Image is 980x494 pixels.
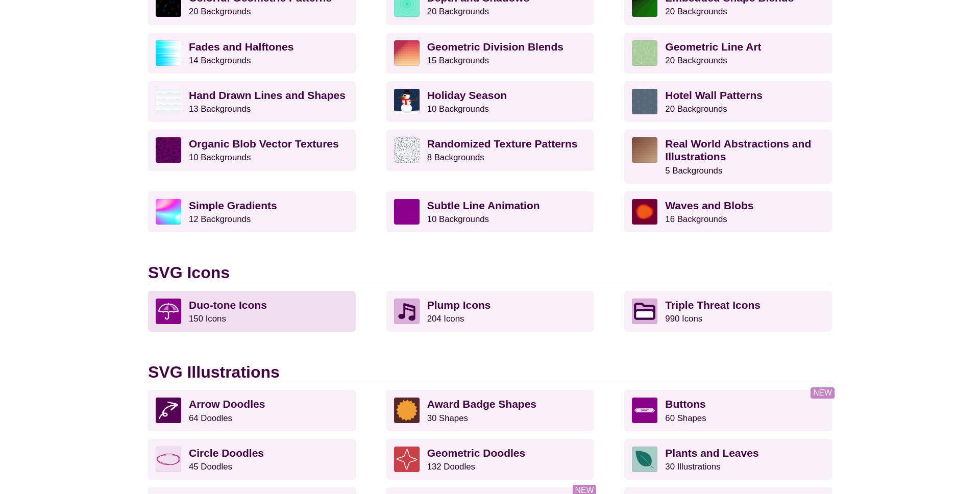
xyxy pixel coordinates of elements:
[427,104,489,114] small: 10 Backgrounds
[189,153,251,162] small: 10 Backgrounds
[427,200,540,211] strong: Subtle Line Animation
[665,138,811,162] strong: Real World Abstractions and Illustrations
[189,299,267,311] strong: Duo-tone Icons
[665,104,727,114] small: 20 Backgrounds
[148,191,356,232] a: Simple Gradients12 Backgrounds
[386,291,594,332] a: Plump Icons204 Icons
[665,398,705,410] strong: Buttons
[427,398,536,410] strong: Award Badge Shapes
[624,33,832,73] a: Geometric Line Art20 Backgrounds
[386,390,594,431] a: Award Badge Shapes30 Shapes
[189,214,251,224] small: 12 Backgrounds
[632,137,657,163] img: wooden floor pattern
[189,413,232,423] small: 64 Doodles
[427,7,489,16] small: 20 Backgrounds
[189,138,339,150] strong: Organic Blob Vector Textures
[665,56,727,65] small: 20 Backgrounds
[148,81,356,122] a: Hand Drawn Lines and Shapes13 Backgrounds
[665,214,727,224] small: 16 Backgrounds
[427,214,489,224] small: 10 Backgrounds
[156,89,181,114] img: white subtle wave background
[665,413,706,423] small: 60 Shapes
[394,40,420,66] img: red-to-yellow gradient large pixel grid
[665,462,720,472] small: 30 Illustrations
[427,56,489,65] small: 15 Backgrounds
[394,199,420,225] img: a line grid with a slope perspective
[148,291,356,332] a: Duo-tone Icons150 Icons
[632,89,657,114] img: intersecting outlined circles formation pattern
[624,439,832,480] a: Plants and Leaves30 Illustrations
[427,413,468,423] small: 30 Shapes
[386,130,594,170] a: Randomized Texture Patterns8 Backgrounds
[156,398,181,423] img: twisting arrow
[624,390,832,431] a: Buttons60 Shapes
[156,447,181,472] img: svg double circle
[427,314,464,324] small: 204 Icons
[632,398,657,423] img: button with arrow caps
[148,33,356,73] a: Fades and Halftones14 Backgrounds
[394,89,420,114] img: vector art snowman with black hat, branch arms, and carrot nose
[665,166,722,176] small: 5 Backgrounds
[632,299,657,324] img: Folder icon
[156,299,181,324] img: umbrella icon
[386,191,594,232] a: Subtle Line Animation10 Backgrounds
[189,41,293,53] strong: Fades and Halftones
[386,33,594,73] a: Geometric Division Blends15 Backgrounds
[386,81,594,122] a: Holiday Season10 Backgrounds
[394,398,420,423] img: Award Badge Shape
[427,462,475,472] small: 132 Doodles
[386,439,594,480] a: Geometric Doodles132 Doodles
[665,314,702,324] small: 990 Icons
[156,137,181,163] img: Purple vector splotches
[624,81,832,122] a: Hotel Wall Patterns20 Backgrounds
[427,89,507,101] strong: Holiday Season
[665,41,761,53] strong: Geometric Line Art
[189,89,346,101] strong: Hand Drawn Lines and Shapes
[624,191,832,232] a: Waves and Blobs16 Backgrounds
[148,263,832,283] h2: SVG Icons
[427,153,484,162] small: 8 Backgrounds
[148,130,356,170] a: Organic Blob Vector Textures10 Backgrounds
[624,291,832,332] a: Triple Threat Icons990 Icons
[427,41,563,53] strong: Geometric Division Blends
[427,138,578,150] strong: Randomized Texture Patterns
[665,299,761,311] strong: Triple Threat Icons
[394,137,420,163] img: gray texture pattern on white
[189,56,251,65] small: 14 Backgrounds
[189,200,277,211] strong: Simple Gradients
[189,7,251,16] small: 20 Backgrounds
[156,40,181,66] img: blue lights stretching horizontally over white
[665,447,758,459] strong: Plants and Leaves
[632,40,657,66] img: geometric web of connecting lines
[665,200,753,211] strong: Waves and Blobs
[394,447,420,472] img: hand-drawn star outline doodle
[632,447,657,472] img: vector leaf
[189,104,251,114] small: 13 Backgrounds
[394,299,420,324] img: Musical note icon
[189,314,226,324] small: 150 Icons
[189,462,232,472] small: 45 Doodles
[665,7,727,16] small: 20 Backgrounds
[189,398,265,410] strong: Arrow Doodles
[665,89,763,101] strong: Hotel Wall Patterns
[189,447,264,459] strong: Circle Doodles
[632,199,657,225] img: various uneven centered blobs
[148,390,356,431] a: Arrow Doodles64 Doodles
[427,447,526,459] strong: Geometric Doodles
[624,130,832,184] a: Real World Abstractions and Illustrations5 Backgrounds
[148,362,832,382] h2: SVG Illustrations
[148,439,356,480] a: Circle Doodles45 Doodles
[156,199,181,225] img: colorful radial mesh gradient rainbow
[427,299,491,311] strong: Plump Icons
